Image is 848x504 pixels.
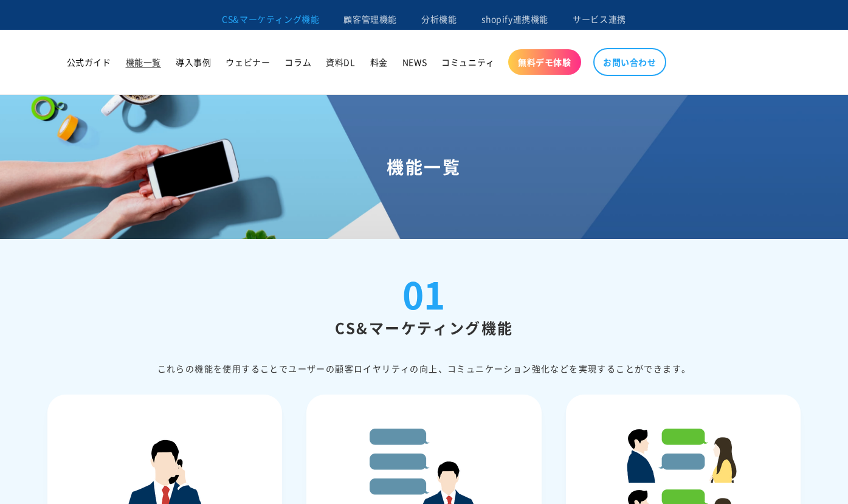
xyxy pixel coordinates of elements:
span: 公式ガイド [67,57,111,67]
a: 機能一覧 [119,49,168,75]
span: 料金 [370,57,388,67]
a: コミュニティ [434,49,502,75]
h1: 機能一覧 [15,156,833,178]
span: 無料デモ体験 [518,57,571,67]
a: お問い合わせ [593,48,666,76]
span: お問い合わせ [603,57,657,67]
span: コミュニティ [441,57,495,67]
a: 料金 [363,49,395,75]
span: 資料DL [326,57,355,67]
div: 01 [402,275,446,312]
a: ウェビナー [218,49,277,75]
a: 無料デモ体験 [508,49,581,75]
span: NEWS [402,57,427,67]
span: 導入事例 [176,57,211,67]
a: 導入事例 [168,49,218,75]
a: 公式ガイド [60,49,119,75]
span: コラム [284,57,311,67]
a: コラム [277,49,319,75]
span: ウェビナー [226,57,270,67]
a: 資料DL [319,49,362,75]
div: これらの機能を使⽤することでユーザーの顧客ロイヤリティの向上、コミュニケーション強化などを実現することができます。 [47,361,801,376]
span: 機能一覧 [126,57,161,67]
h2: CS&マーケティング機能 [47,318,801,337]
a: NEWS [395,49,434,75]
